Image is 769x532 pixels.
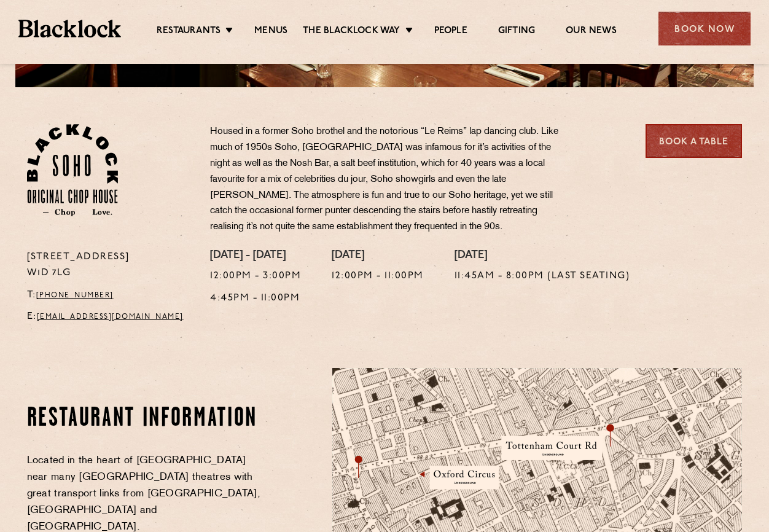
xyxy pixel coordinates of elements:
[332,268,424,284] p: 12:00pm - 11:00pm
[434,25,467,39] a: People
[36,292,114,299] a: [PHONE_NUMBER]
[27,288,192,303] p: T:
[658,12,751,45] div: Book Now
[646,124,742,158] a: Book a Table
[157,25,221,39] a: Restaurants
[210,268,301,284] p: 12:00pm - 3:00pm
[27,124,119,216] img: Soho-stamp-default.svg
[18,20,121,37] img: BL_Textured_Logo-footer-cropped.svg
[254,25,287,39] a: Menus
[210,291,301,307] p: 4:45pm - 11:00pm
[210,124,572,235] p: Housed in a former Soho brothel and the notorious “Le Reims” lap dancing club. Like much of 1950s...
[37,313,184,321] a: [EMAIL_ADDRESS][DOMAIN_NAME]
[303,25,400,39] a: The Blacklock Way
[27,309,192,325] p: E:
[498,25,535,39] a: Gifting
[455,268,630,284] p: 11:45am - 8:00pm (Last seating)
[210,249,301,263] h4: [DATE] - [DATE]
[27,404,262,434] h2: Restaurant information
[27,249,192,281] p: [STREET_ADDRESS] W1D 7LG
[332,249,424,263] h4: [DATE]
[455,249,630,263] h4: [DATE]
[566,25,617,39] a: Our News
